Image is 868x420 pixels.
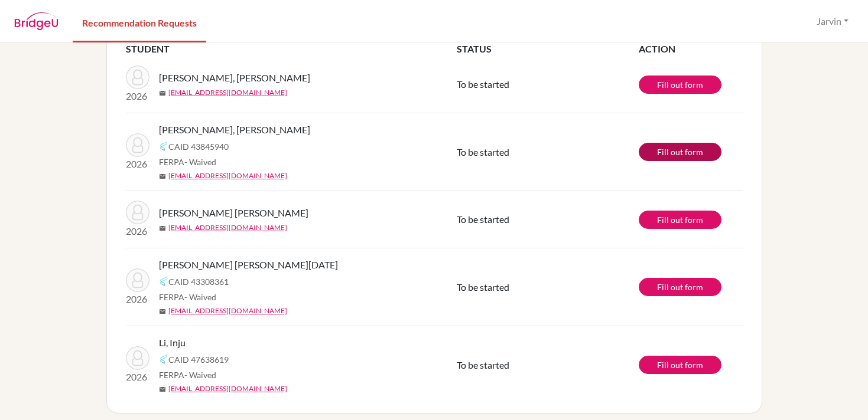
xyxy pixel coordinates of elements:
[184,157,216,167] span: - Waived
[159,71,310,85] span: [PERSON_NAME], [PERSON_NAME]
[639,356,721,374] a: Fill out form
[159,277,168,286] img: Common App logo
[184,292,216,302] span: - Waived
[457,214,509,225] span: To be started
[457,78,509,90] span: To be started
[639,76,721,94] a: Fill out form
[639,278,721,296] a: Fill out form
[168,306,287,316] a: [EMAIL_ADDRESS][DOMAIN_NAME]
[126,42,457,56] th: STUDENT
[811,10,854,32] button: Jarvin
[126,157,149,171] p: 2026
[126,268,149,292] img: De Villers Sequeira, Lucia Marie
[126,65,149,89] img: Gutierrez Krughoff, Naya Alejandra
[126,133,149,157] img: Avendano Orozco, Sofia Carolina
[159,173,166,180] span: mail
[159,336,186,350] span: Li, Inju
[168,170,287,181] a: [EMAIL_ADDRESS][DOMAIN_NAME]
[159,156,216,168] span: FERPA
[639,143,721,161] a: Fill out form
[126,370,149,384] p: 2026
[159,291,216,303] span: FERPA
[159,225,166,232] span: mail
[457,359,509,370] span: To be started
[159,123,310,137] span: [PERSON_NAME], [PERSON_NAME]
[168,87,287,98] a: [EMAIL_ADDRESS][DOMAIN_NAME]
[168,383,287,394] a: [EMAIL_ADDRESS][DOMAIN_NAME]
[457,146,509,157] span: To be started
[159,386,166,393] span: mail
[159,355,168,364] img: Common App logo
[126,201,149,224] img: Rodriguez Porras, Daniel Octavio
[126,292,149,306] p: 2026
[126,89,149,103] p: 2026
[639,211,721,229] a: Fill out form
[14,12,58,30] img: BridgeU logo
[159,258,338,272] span: [PERSON_NAME] [PERSON_NAME][DATE]
[159,369,216,381] span: FERPA
[168,353,229,366] span: CAID 47638619
[126,346,149,370] img: Li, Inju
[639,42,743,56] th: ACTION
[168,275,229,288] span: CAID 43308361
[457,42,639,56] th: STATUS
[159,142,168,151] img: Common App logo
[159,90,166,97] span: mail
[126,224,149,238] p: 2026
[168,222,287,233] a: [EMAIL_ADDRESS][DOMAIN_NAME]
[159,308,166,315] span: mail
[73,2,206,42] a: Recommendation Requests
[457,281,509,293] span: To be started
[168,140,229,153] span: CAID 43845940
[159,206,308,220] span: [PERSON_NAME] [PERSON_NAME]
[184,370,216,380] span: - Waived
